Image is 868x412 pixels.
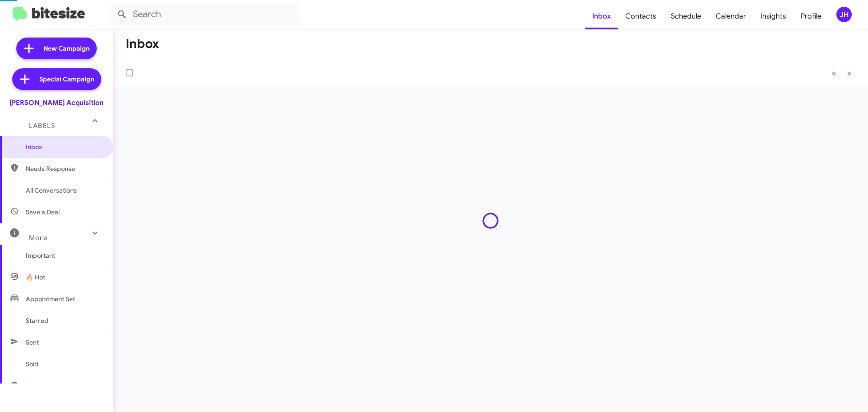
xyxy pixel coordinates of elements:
span: Inbox [26,142,103,152]
div: JH [836,7,852,22]
a: New Campaign [16,38,97,59]
span: » [847,67,852,79]
span: Sent [26,338,39,347]
a: Special Campaign [12,68,101,90]
span: Sold [26,360,38,369]
button: Previous [826,64,842,82]
a: Insights [753,3,793,29]
span: New Campaign [43,44,90,53]
span: More [29,234,47,242]
a: Inbox [585,3,618,29]
button: Next [841,64,857,82]
div: [PERSON_NAME] Acquisition [9,98,104,107]
button: JH [829,7,858,22]
a: Contacts [618,3,664,29]
a: Profile [793,3,829,29]
span: Sold Responded [26,381,74,390]
nav: Page navigation example [826,64,857,82]
span: All Conversations [26,186,77,195]
span: 🔥 Hot [26,273,45,282]
span: Labels [29,122,55,130]
span: Starred [26,316,48,325]
span: Save a Deal [26,208,60,217]
span: Important [26,251,103,260]
span: Special Campaign [39,75,94,84]
span: « [831,67,836,79]
a: Calendar [708,3,753,29]
input: Search [109,4,299,25]
span: Appointment Set [26,294,75,303]
h1: Inbox [126,37,159,51]
span: Needs Response [26,164,103,173]
a: Schedule [664,3,708,29]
